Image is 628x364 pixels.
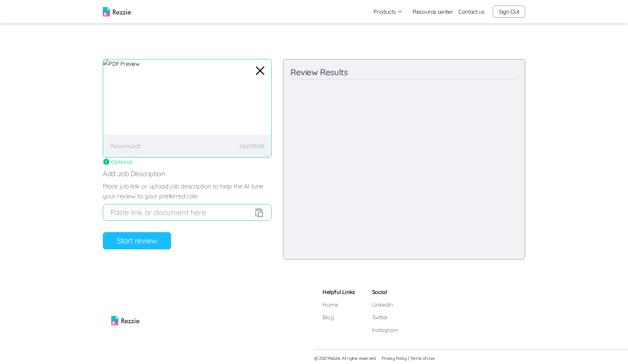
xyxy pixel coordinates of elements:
a: LinkedIn [372,300,398,309]
p: Size: 185kB [239,142,264,150]
a: Resource center [413,7,453,16]
input: Paste link or document here [110,204,254,221]
button: Sign Out [493,6,525,18]
a: Twitter [372,313,398,321]
label: Place job link or upload job description to help the AI tune your review to your preferred role. [103,181,272,201]
a: Instagram [372,326,398,334]
p: Add Job Description [103,169,272,179]
a: Terms of Use [410,356,434,361]
a: Home [322,300,355,309]
a: Contact us [458,7,484,16]
a: Blog [322,313,355,321]
img: rezzie logo [111,288,139,325]
div: Optional [103,158,272,166]
span: | [408,356,409,361]
img: logo [103,7,131,17]
h5: Social [372,288,398,296]
h5: Helpful Links [322,288,355,296]
span: @ 2021 Rezzie. All rights reserved. [314,356,376,361]
div: Review Results [290,66,518,79]
button: Start review [103,232,171,249]
p: Resume.pdf [110,142,140,150]
a: Privacy Policy [382,356,407,361]
button: Products [373,7,403,16]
